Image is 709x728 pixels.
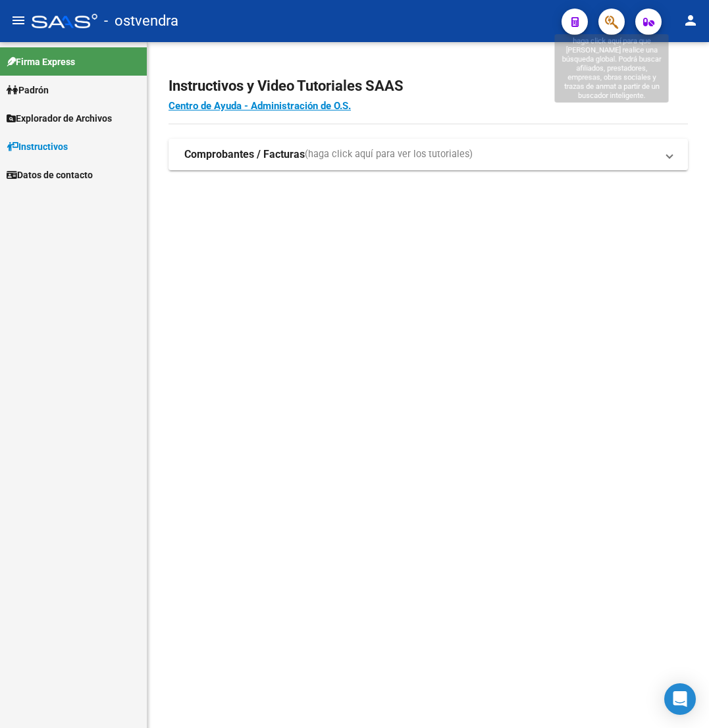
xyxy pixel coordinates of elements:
span: Instructivos [7,139,68,154]
h2: Instructivos y Video Tutoriales SAAS [169,74,688,99]
a: Centro de Ayuda - Administración de O.S. [169,100,351,112]
div: Open Intercom Messenger [664,683,696,715]
mat-icon: person [683,12,698,28]
span: Padrón [7,83,49,97]
mat-expansion-panel-header: Comprobantes / Facturas(haga click aquí para ver los tutoriales) [169,139,688,170]
span: Datos de contacto [7,168,93,182]
strong: Comprobantes / Facturas [184,147,305,162]
span: - ostvendra [104,7,178,36]
span: (haga click aquí para ver los tutoriales) [305,147,473,162]
mat-icon: menu [11,12,26,28]
span: Explorador de Archivos [7,111,112,126]
span: Firma Express [7,55,75,69]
